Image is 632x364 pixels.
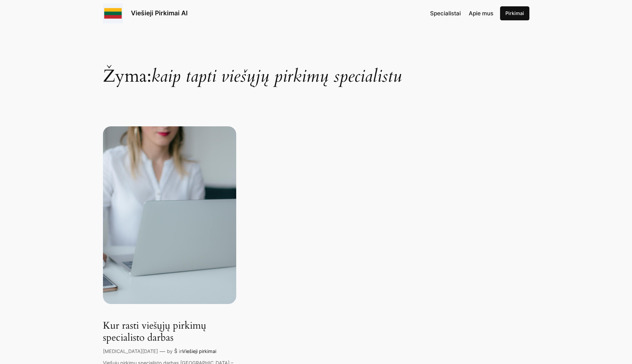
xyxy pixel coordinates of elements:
p: by [167,348,173,355]
nav: Navigation [430,9,493,18]
a: Apie mus [469,9,493,18]
a: Š [174,348,177,354]
a: Pirkimai [500,6,529,20]
span: Specialistai [430,10,461,17]
a: Viešieji Pirkimai AI [131,9,188,17]
span: kaip tapti viešųjų pirkimų specialistu [151,64,402,88]
span: Apie mus [469,10,493,17]
span: in [179,348,182,354]
a: Kur rasti viešųjų pirkimų specialisto darbas [103,320,236,344]
p: — [160,347,165,356]
h1: Žyma: [103,33,529,85]
a: [MEDICAL_DATA][DATE] [103,348,158,354]
: Kur rasti viešųjų pirkimų specialisto darbas [103,126,236,304]
img: Viešieji pirkimai logo [103,3,123,23]
a: Viešieji pirkimai [182,348,216,354]
a: Specialistai [430,9,461,18]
